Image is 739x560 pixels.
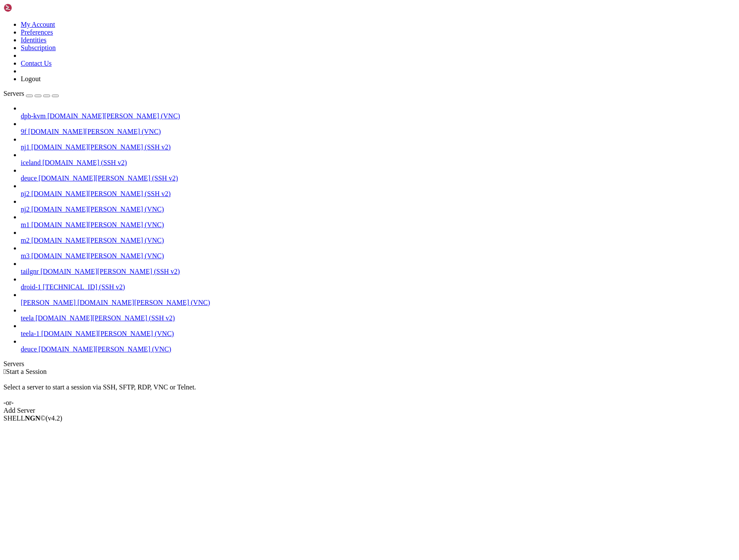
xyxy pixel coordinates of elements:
li: m3 [DOMAIN_NAME][PERSON_NAME] (VNC) [21,244,736,260]
span: [DOMAIN_NAME][PERSON_NAME] (VNC) [31,206,164,213]
a: m3 [DOMAIN_NAME][PERSON_NAME] (VNC) [21,252,736,260]
a: Contact Us [21,60,52,67]
a: dpb-kvm [DOMAIN_NAME][PERSON_NAME] (VNC) [21,112,736,120]
span: m3 [21,252,29,259]
li: [PERSON_NAME] [DOMAIN_NAME][PERSON_NAME] (VNC) [21,291,736,307]
li: nj1 [DOMAIN_NAME][PERSON_NAME] (SSH v2) [21,136,736,151]
span: m2 [21,237,29,244]
span: Start a Session [6,368,47,375]
span: nj2 [21,206,29,213]
span:  [3,368,6,375]
span: [DOMAIN_NAME][PERSON_NAME] (SSH v2) [31,143,171,151]
span: m1 [21,221,29,228]
span: [DOMAIN_NAME][PERSON_NAME] (VNC) [38,345,171,353]
a: 9f [DOMAIN_NAME][PERSON_NAME] (VNC) [21,128,736,136]
a: m2 [DOMAIN_NAME][PERSON_NAME] (VNC) [21,237,736,244]
span: [DOMAIN_NAME][PERSON_NAME] (VNC) [28,128,161,135]
a: deuce [DOMAIN_NAME][PERSON_NAME] (SSH v2) [21,174,736,182]
div: Add Server [3,407,736,414]
a: My Account [21,21,55,28]
span: deuce [21,345,37,353]
span: [DOMAIN_NAME][PERSON_NAME] (VNC) [31,221,164,228]
span: [DOMAIN_NAME][PERSON_NAME] (SSH v2) [41,268,180,275]
a: deuce [DOMAIN_NAME][PERSON_NAME] (VNC) [21,345,736,353]
span: Servers [3,90,24,97]
a: droid-1 [TECHNICAL_ID] (SSH v2) [21,283,736,291]
li: nj2 [DOMAIN_NAME][PERSON_NAME] (VNC) [21,198,736,213]
span: droid-1 [21,283,41,291]
span: [DOMAIN_NAME][PERSON_NAME] (VNC) [48,112,180,120]
li: dpb-kvm [DOMAIN_NAME][PERSON_NAME] (VNC) [21,104,736,120]
a: [PERSON_NAME] [DOMAIN_NAME][PERSON_NAME] (VNC) [21,299,736,307]
a: iceland [DOMAIN_NAME] (SSH v2) [21,159,736,167]
span: nj1 [21,143,29,151]
div: Select a server to start a session via SSH, SFTP, RDP, VNC or Telnet. -or- [3,376,736,407]
a: Servers [3,90,59,97]
span: deuce [21,174,37,182]
a: Preferences [21,28,53,36]
a: nj2 [DOMAIN_NAME][PERSON_NAME] (VNC) [21,206,736,213]
span: [PERSON_NAME] [21,299,76,306]
a: m1 [DOMAIN_NAME][PERSON_NAME] (VNC) [21,221,736,229]
img: Shellngn [3,3,53,12]
span: 4.2.0 [46,414,63,422]
span: [DOMAIN_NAME] (SSH v2) [42,159,127,166]
a: tailgnr [DOMAIN_NAME][PERSON_NAME] (SSH v2) [21,268,736,275]
li: deuce [DOMAIN_NAME][PERSON_NAME] (SSH v2) [21,167,736,182]
a: nj2 [DOMAIN_NAME][PERSON_NAME] (SSH v2) [21,190,736,198]
span: [DOMAIN_NAME][PERSON_NAME] (VNC) [77,299,210,306]
li: 9f [DOMAIN_NAME][PERSON_NAME] (VNC) [21,120,736,136]
span: [DOMAIN_NAME][PERSON_NAME] (VNC) [31,237,164,244]
span: [DOMAIN_NAME][PERSON_NAME] (SSH v2) [35,314,175,322]
span: iceland [21,159,41,166]
span: [DOMAIN_NAME][PERSON_NAME] (VNC) [41,330,174,337]
span: dpb-kvm [21,112,46,120]
span: [DOMAIN_NAME][PERSON_NAME] (VNC) [31,252,164,259]
li: droid-1 [TECHNICAL_ID] (SSH v2) [21,275,736,291]
span: SHELL © [3,414,62,422]
li: m2 [DOMAIN_NAME][PERSON_NAME] (VNC) [21,229,736,244]
span: 9f [21,128,26,135]
li: teela [DOMAIN_NAME][PERSON_NAME] (SSH v2) [21,307,736,322]
li: iceland [DOMAIN_NAME] (SSH v2) [21,151,736,167]
a: Identities [21,36,47,44]
span: nj2 [21,190,29,197]
a: nj1 [DOMAIN_NAME][PERSON_NAME] (SSH v2) [21,143,736,151]
li: m1 [DOMAIN_NAME][PERSON_NAME] (VNC) [21,213,736,229]
a: Subscription [21,44,56,51]
li: nj2 [DOMAIN_NAME][PERSON_NAME] (SSH v2) [21,182,736,198]
span: [DOMAIN_NAME][PERSON_NAME] (SSH v2) [38,174,178,182]
span: [TECHNICAL_ID] (SSH v2) [43,283,125,291]
b: NGN [25,414,41,422]
span: [DOMAIN_NAME][PERSON_NAME] (SSH v2) [31,190,171,197]
div: Servers [3,360,736,368]
span: teela [21,314,34,322]
a: teela [DOMAIN_NAME][PERSON_NAME] (SSH v2) [21,314,736,322]
li: deuce [DOMAIN_NAME][PERSON_NAME] (VNC) [21,338,736,353]
span: tailgnr [21,268,39,275]
li: tailgnr [DOMAIN_NAME][PERSON_NAME] (SSH v2) [21,260,736,275]
span: teela-1 [21,330,40,337]
a: Logout [21,75,41,82]
a: teela-1 [DOMAIN_NAME][PERSON_NAME] (VNC) [21,330,736,338]
li: teela-1 [DOMAIN_NAME][PERSON_NAME] (VNC) [21,322,736,338]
